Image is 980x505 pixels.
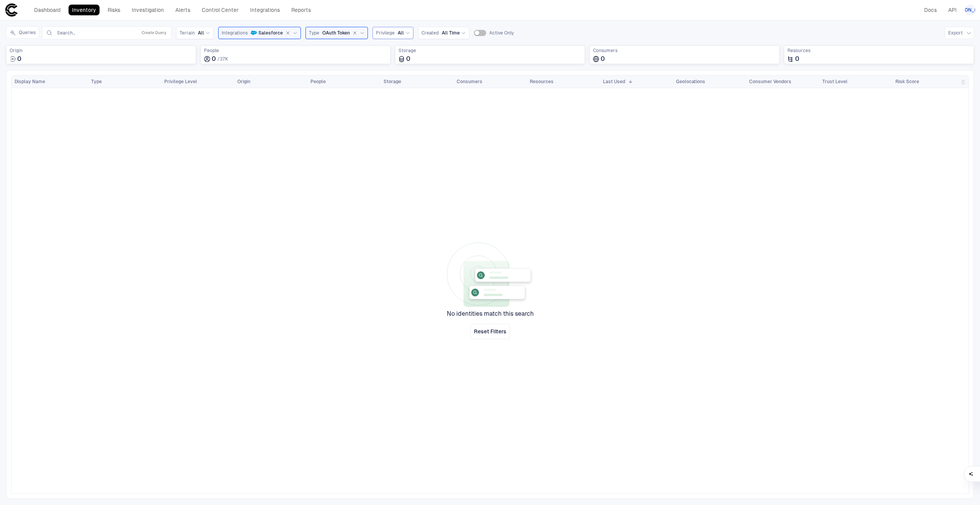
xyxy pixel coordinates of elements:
[217,56,220,62] span: /
[251,30,257,36] div: Salesforce
[421,30,439,36] span: Created
[198,30,204,36] span: All
[198,5,242,15] a: Control Center
[603,79,625,85] span: Last Used
[895,79,919,85] span: Risk Score
[965,5,975,15] button: [PERSON_NAME]
[17,55,21,63] span: 0
[447,310,534,318] span: No identities match this search
[457,79,482,85] span: Consumers
[222,30,248,36] span: Integrations
[310,79,326,85] span: People
[395,46,585,64] div: Total storage locations where identities are stored
[787,48,970,54] span: Resources
[6,26,42,39] div: Expand queries side panel
[474,328,506,335] span: Reset Filters
[590,46,779,64] div: Total consumers using identities
[140,28,168,38] button: Create Query
[91,79,102,85] span: Type
[204,48,387,54] span: People
[601,55,605,63] span: 0
[31,5,64,15] a: Dashboard
[442,30,460,36] span: All Time
[322,30,350,36] span: OAuth Token
[172,5,194,15] a: Alerts
[237,79,250,85] span: Origin
[309,30,319,36] span: Type
[593,48,776,54] span: Consumers
[128,5,167,15] a: Investigation
[470,324,510,339] button: Reset Filters
[15,79,45,85] span: Display Name
[247,5,283,15] a: Integrations
[945,5,960,15] a: API
[220,56,228,62] span: 37K
[784,46,974,64] div: Total resources accessed or granted by identities
[530,79,554,85] span: Resources
[921,5,940,15] a: Docs
[795,55,799,63] span: 0
[398,30,404,36] span: All
[201,46,390,64] div: Total employees associated with identities
[676,79,705,85] span: Geolocations
[69,5,100,15] a: Inventory
[10,48,193,54] span: Origin
[384,79,401,85] span: Storage
[945,27,974,39] button: Export
[6,26,39,39] button: Queries
[288,5,314,15] a: Reports
[822,79,848,85] span: Trust Level
[212,55,216,63] span: 0
[258,30,283,36] span: Salesforce
[6,46,196,64] div: Total sources where identities were created
[376,30,395,36] span: Privilege
[180,30,195,36] span: Terrain
[164,79,197,85] span: Privilege Level
[489,30,514,36] span: Active Only
[406,55,410,63] span: 0
[399,48,581,54] span: Storage
[749,79,791,85] span: Consumer Vendors
[104,5,124,15] a: Risks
